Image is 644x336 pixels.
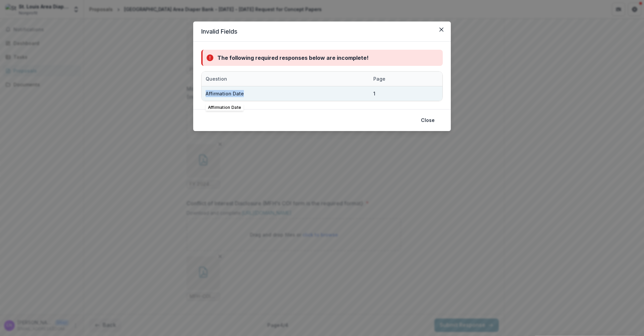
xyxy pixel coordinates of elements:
div: Affirmation Date [206,90,244,97]
div: 1 [373,90,375,97]
button: Close [417,115,439,126]
div: Page [369,72,403,86]
div: The following required responses below are incomplete! [217,54,369,62]
header: Invalid Fields [193,22,451,42]
button: Close [436,24,447,35]
div: Page [369,75,389,82]
div: Question [202,72,369,86]
div: Question [202,75,231,82]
